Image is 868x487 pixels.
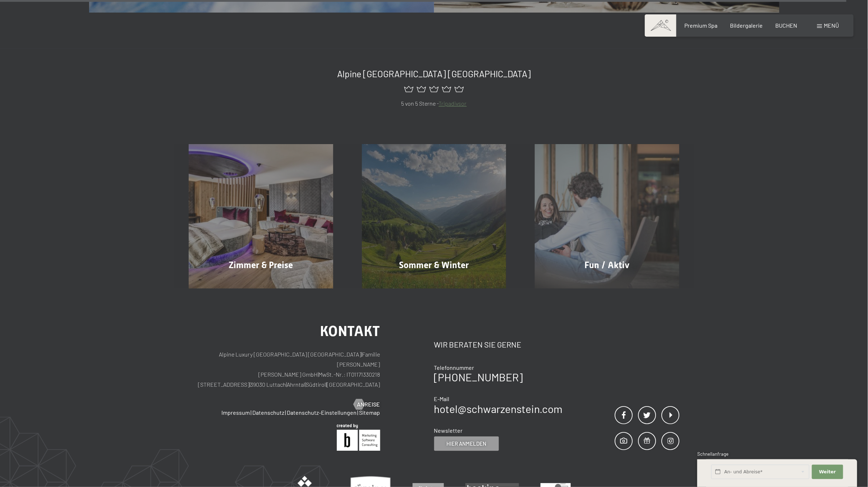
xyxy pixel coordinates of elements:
span: Sommer & Winter [399,260,469,270]
span: | [306,381,306,388]
span: Fun / Aktiv [585,260,630,270]
span: | [286,381,287,388]
a: Tripadivsor [439,100,467,107]
span: Hier anmelden [446,440,486,447]
a: Datenschutz-Einstellungen [287,409,357,416]
a: Sitemap [359,409,380,416]
span: | [362,351,362,358]
a: Premium Spa [684,22,717,29]
img: Brandnamic GmbH | Leading Hospitality Solutions [337,424,380,451]
button: Weiter [812,465,843,479]
a: hotel@schwarzenstein.com [434,402,563,415]
p: 5 von 5 Sterne - [189,99,679,108]
span: | [358,409,359,416]
span: Schnellanfrage [697,451,729,457]
span: | [251,409,252,416]
span: Zimmer & Preise [229,260,293,270]
a: Datenschutz [253,409,285,416]
span: | [318,371,319,378]
a: Wellnesshotel Südtirol SCHWARZENSTEIN - Wellnessurlaub in den Alpen, Wandern und Wellness Zimmer ... [174,144,348,289]
span: Menü [824,22,839,29]
a: Wellnesshotel Südtirol SCHWARZENSTEIN - Wellnessurlaub in den Alpen, Wandern und Wellness Sommer ... [348,144,521,289]
span: Anreise [357,400,380,408]
p: Alpine Luxury [GEOGRAPHIC_DATA] [GEOGRAPHIC_DATA] Familie [PERSON_NAME] [PERSON_NAME] GmbH MwSt.-... [189,349,380,390]
a: BUCHEN [776,22,798,29]
span: | [250,381,251,388]
a: Bildergalerie [730,22,763,29]
span: Kontakt [320,323,380,340]
a: Impressum [222,409,250,416]
span: Alpine [GEOGRAPHIC_DATA] [GEOGRAPHIC_DATA] [337,68,531,79]
span: E-Mail [434,395,450,402]
a: [PHONE_NUMBER] [434,371,523,383]
a: Anreise [354,400,380,408]
span: | [285,409,286,416]
span: | [326,381,327,388]
span: Newsletter [434,427,463,434]
span: Wir beraten Sie gerne [434,340,522,349]
span: Weiter [819,469,836,475]
a: Wellnesshotel Südtirol SCHWARZENSTEIN - Wellnessurlaub in den Alpen, Wandern und Wellness Fun / A... [520,144,694,289]
span: Telefonnummer [434,364,474,371]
